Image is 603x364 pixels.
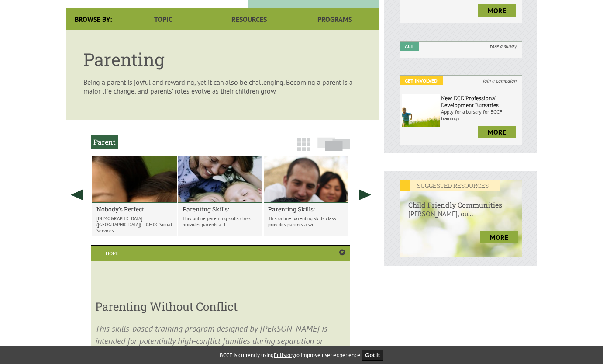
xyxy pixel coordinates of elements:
[339,249,345,256] a: Close
[480,231,518,243] a: more
[83,48,362,71] h1: Parenting
[400,76,443,85] em: Get Involved
[400,42,419,51] em: Act
[206,8,292,30] a: Resources
[478,76,522,85] i: join a campaign
[478,126,516,138] a: more
[441,108,520,121] p: Apply for a bursary for BCCF trainings
[292,8,377,30] a: Programs
[91,246,134,261] a: Home
[268,215,344,228] p: This online parenting skills class provides parents a wi...
[362,350,383,361] button: Got it
[95,299,345,314] h3: Parenting Without Conflict
[183,215,258,228] p: This online parenting skills class provides parents a f...
[294,142,313,156] a: Grid View
[91,135,118,149] h2: Parent
[297,138,310,151] img: grid-icon.png
[121,8,206,30] a: Topic
[83,78,362,95] p: Being a parent is joyful and rewarding, yet it can also be challenging. Becoming a parent is a ma...
[400,209,522,227] p: [PERSON_NAME], ou...
[400,180,500,191] em: SUGGESTED RESOURCES
[66,8,121,30] div: Browse By:
[478,4,516,17] a: more
[96,205,172,213] a: Nobody’s Perfect ...
[183,205,258,213] a: Parenting Skills:...
[485,42,522,51] i: take a survey
[315,142,353,156] a: Slide View
[96,215,172,234] p: [DEMOGRAPHIC_DATA] ([GEOGRAPHIC_DATA]) – GMCC Social Services ...
[441,94,520,108] h6: New ECE Professional Development Bursaries
[264,156,348,236] li: Parenting Skills: 0-5, 2
[400,191,522,209] h6: Child Friendly Communities
[317,137,350,151] img: slide-icon.png
[95,322,345,359] p: This skills-based training program designed by [PERSON_NAME] is intended for potentially high-con...
[268,205,344,213] a: Parenting Skills:...
[92,156,177,236] li: Nobody’s Perfect Parenting Cantonese 廣東話
[274,351,295,359] a: Fullstory
[178,156,263,236] li: Parenting Skills: 5-13, 2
